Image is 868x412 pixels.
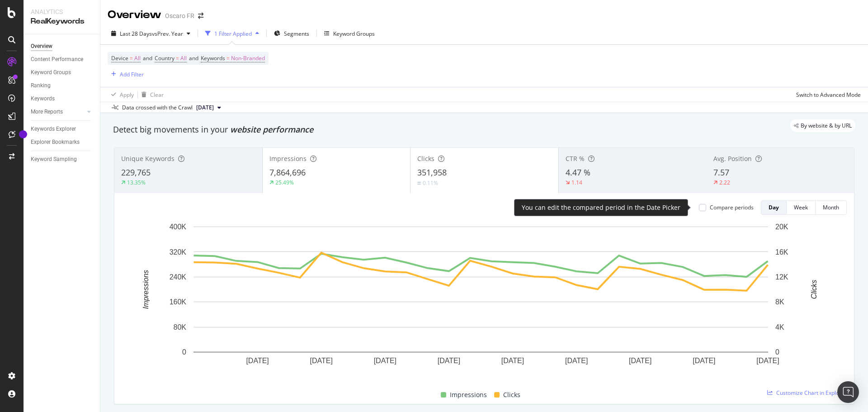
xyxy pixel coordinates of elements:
text: [DATE] [438,357,460,365]
div: arrow-right-arrow-left [198,13,203,19]
div: legacy label [790,119,855,132]
span: Keywords [201,54,225,62]
span: Impressions [450,389,487,400]
text: [DATE] [501,357,524,365]
span: 2025 Aug. 8th [196,104,214,112]
button: [DATE] [193,102,225,113]
span: Last 28 Days [120,30,152,38]
button: Last 28 DaysvsPrev. Year [108,26,194,41]
button: Switch to Advanced Mode [793,87,861,102]
svg: A chart. [122,222,840,379]
span: Clicks [503,389,520,400]
div: Keywords [31,94,55,104]
a: Overview [31,42,94,51]
span: Country [155,54,175,62]
img: Equal [417,182,421,185]
text: 0 [182,348,186,356]
div: Tooltip anchor [19,130,27,138]
span: Avg. Position [713,154,752,163]
text: [DATE] [246,357,269,365]
a: Keyword Sampling [31,155,94,164]
text: 240K [170,273,187,281]
div: Apply [120,91,134,99]
span: 4.47 % [566,167,590,178]
text: Impressions [142,270,150,309]
span: All [134,52,141,65]
span: Clicks [417,154,434,163]
text: 320K [170,248,187,256]
a: More Reports [31,107,85,117]
span: Non-Branded [231,52,265,65]
div: Oscaro FR [165,11,194,20]
button: Segments [270,26,313,41]
button: Month [816,200,847,215]
div: Open Intercom Messenger [837,381,859,403]
span: All [180,52,187,65]
div: Keywords Explorer [31,124,76,134]
text: 160K [170,298,187,306]
text: 4K [775,323,784,331]
text: 80K [174,323,187,331]
text: 16K [775,248,788,256]
div: 0.11% [423,179,438,187]
span: 7,864,696 [269,167,306,178]
text: 20K [775,223,788,231]
a: Keyword Groups [31,68,94,77]
div: 13.35% [127,179,146,186]
a: Customize Chart in Explorer [767,389,847,397]
span: = [130,54,133,62]
div: Ranking [31,81,51,90]
div: Content Performance [31,55,83,64]
div: Clear [150,91,164,99]
text: [DATE] [565,357,588,365]
div: Add Filter [120,71,144,78]
span: By website & by URL [801,123,852,128]
div: Overview [31,42,52,51]
a: Content Performance [31,55,94,64]
span: 229,765 [121,167,151,178]
div: Keyword Sampling [31,155,77,164]
span: CTR % [566,154,585,163]
div: Data crossed with the Crawl [122,104,193,112]
a: Keywords [31,94,94,104]
button: Day [761,200,787,215]
span: Unique Keywords [121,154,175,163]
div: 2.22 [719,179,730,186]
a: Explorer Bookmarks [31,137,94,147]
text: 8K [775,298,784,306]
span: Customize Chart in Explorer [776,389,847,397]
span: = [226,54,230,62]
div: Compare periods [710,204,754,211]
span: Segments [284,30,309,38]
button: Add Filter [108,69,144,80]
div: 1.14 [571,179,582,186]
div: Day [769,204,779,211]
div: More Reports [31,107,63,117]
text: [DATE] [629,357,651,365]
button: Week [787,200,816,215]
text: [DATE] [310,357,333,365]
div: Keyword Groups [31,68,71,77]
text: [DATE] [374,357,396,365]
div: Month [823,204,839,211]
div: RealKeywords [31,16,93,27]
div: 25.49% [275,179,294,186]
button: 1 Filter Applied [202,26,263,41]
span: 7.57 [713,167,729,178]
div: 1 Filter Applied [214,30,252,38]
div: Keyword Groups [333,30,375,38]
div: Overview [108,7,161,23]
button: Apply [108,87,134,102]
text: 0 [775,348,779,356]
button: Keyword Groups [321,26,378,41]
div: Analytics [31,7,93,16]
span: = [176,54,179,62]
text: 12K [775,273,788,281]
button: Clear [138,87,164,102]
span: 351,958 [417,167,447,178]
span: and [189,54,198,62]
text: 400K [170,223,187,231]
div: You can edit the compared period in the Date Picker [522,203,680,212]
text: [DATE] [693,357,715,365]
